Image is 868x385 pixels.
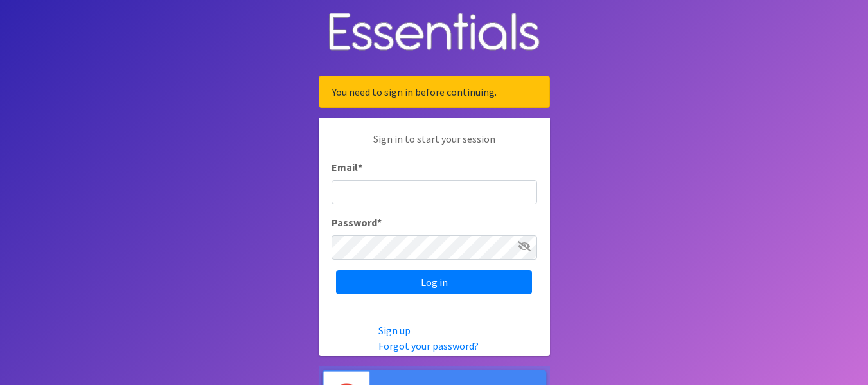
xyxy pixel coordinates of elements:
div: You need to sign in before continuing. [319,76,550,108]
input: Log in [336,270,532,294]
a: Sign up [378,324,411,337]
label: Password [332,215,382,230]
abbr: required [377,216,382,229]
a: Forgot your password? [378,339,479,352]
label: Email [332,159,362,175]
p: Sign in to start your session [332,131,537,159]
abbr: required [358,161,362,174]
